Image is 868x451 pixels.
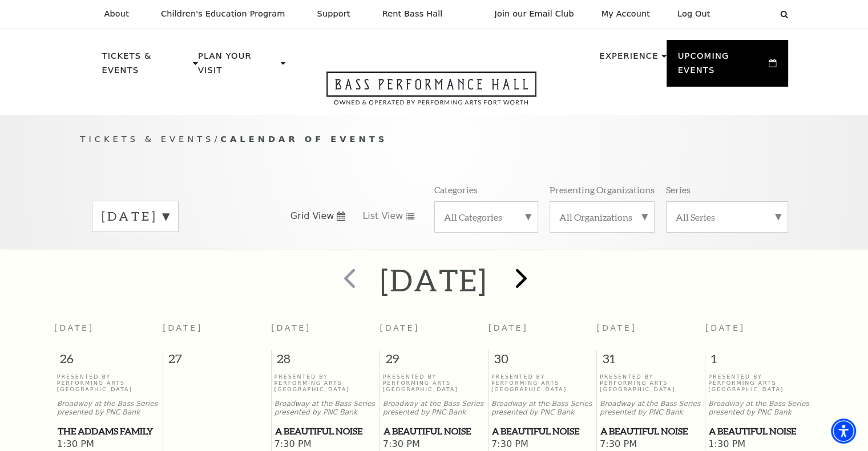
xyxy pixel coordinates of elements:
[57,400,160,417] p: Broadway at the Bass Series presented by PNC Bank
[383,373,486,393] p: Presented By Performing Arts [GEOGRAPHIC_DATA]
[290,210,334,222] span: Grid View
[597,323,637,332] span: [DATE]
[285,71,578,115] a: Open this option
[599,49,658,70] p: Experience
[708,373,811,393] p: Presented By Performing Arts [GEOGRAPHIC_DATA]
[666,184,691,196] p: Series
[271,323,311,332] span: [DATE]
[491,424,594,438] a: A Beautiful Noise
[600,424,703,438] a: A Beautiful Noise
[499,260,540,300] button: next
[831,419,856,444] div: Accessibility Menu
[708,438,811,451] span: 1:30 PM
[161,9,285,19] p: Children's Education Program
[709,424,810,438] span: A Beautiful Noise
[559,211,645,223] label: All Organizations
[362,210,403,222] span: List View
[600,438,703,451] span: 7:30 PM
[383,438,486,451] span: 7:30 PM
[272,350,380,373] span: 28
[729,9,769,19] select: Select:
[600,373,703,393] p: Presented By Performing Arts [GEOGRAPHIC_DATA]
[492,424,594,438] span: A Beautiful Noise
[54,350,163,373] span: 26
[383,424,486,438] a: A Beautiful Noise
[274,424,377,438] a: A Beautiful Noise
[383,400,486,417] p: Broadway at the Bass Series presented by PNC Bank
[383,424,485,438] span: A Beautiful Noise
[380,323,419,332] span: [DATE]
[491,373,594,393] p: Presented By Performing Arts [GEOGRAPHIC_DATA]
[163,350,271,373] span: 27
[600,400,703,417] p: Broadway at the Bass Series presented by PNC Bank
[678,49,766,84] p: Upcoming Events
[550,184,655,196] p: Presenting Organizations
[676,211,778,223] label: All Series
[58,424,159,438] span: The Addams Family
[102,208,169,225] label: [DATE]
[57,424,160,438] a: The Addams Family
[380,262,488,298] h2: [DATE]
[57,373,160,393] p: Presented By Performing Arts [GEOGRAPHIC_DATA]
[102,49,191,84] p: Tickets & Events
[57,438,160,451] span: 1:30 PM
[54,323,94,332] span: [DATE]
[600,424,702,438] span: A Beautiful Noise
[220,134,387,144] span: Calendar of Events
[488,323,528,332] span: [DATE]
[317,9,350,19] p: Support
[198,49,278,84] p: Plan Your Visit
[163,323,203,332] span: [DATE]
[444,211,528,223] label: All Categories
[597,350,705,373] span: 31
[274,373,377,393] p: Presented By Performing Arts [GEOGRAPHIC_DATA]
[488,350,596,373] span: 30
[380,350,488,373] span: 29
[274,400,377,417] p: Broadway at the Bass Series presented by PNC Bank
[708,424,811,438] a: A Beautiful Noise
[382,9,443,19] p: Rent Bass Hall
[705,323,745,332] span: [DATE]
[434,184,478,196] p: Categories
[705,350,814,373] span: 1
[491,400,594,417] p: Broadway at the Bass Series presented by PNC Bank
[80,134,215,144] span: Tickets & Events
[80,132,788,147] p: /
[328,260,369,300] button: prev
[104,9,129,19] p: About
[274,438,377,451] span: 7:30 PM
[275,424,377,438] span: A Beautiful Noise
[491,438,594,451] span: 7:30 PM
[708,400,811,417] p: Broadway at the Bass Series presented by PNC Bank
